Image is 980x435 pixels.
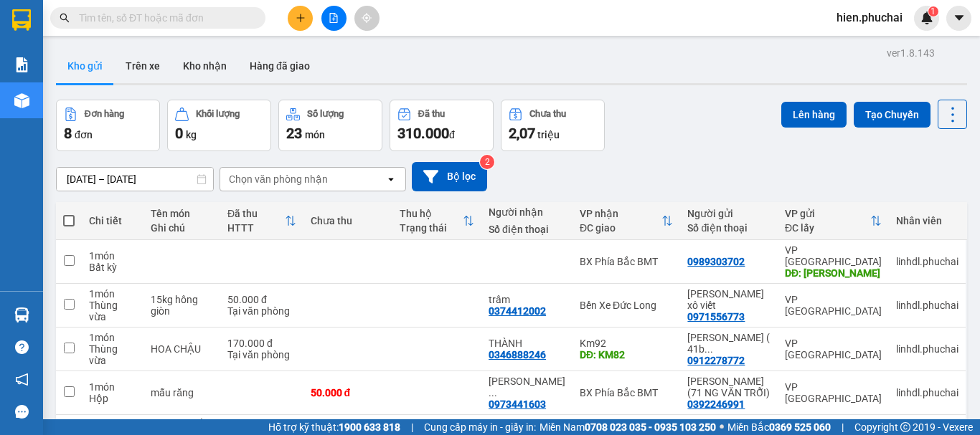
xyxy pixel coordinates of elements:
[362,13,372,23] span: aim
[585,421,716,433] strong: 0708 023 035 - 0935 103 250
[151,294,213,317] div: 15kg hông giòn
[114,49,171,83] button: Trên xe
[687,222,771,234] div: Số điện thoại
[385,173,397,185] svg: open
[489,398,546,410] div: 0973441603
[580,300,673,311] div: Bến Xe Đức Long
[227,208,285,219] div: Đã thu
[896,343,958,355] div: linhdl.phuchai
[480,155,494,169] sup: 2
[400,222,463,234] div: Trạng thái
[785,208,870,219] div: VP gửi
[580,208,661,219] div: VP nhận
[580,338,673,349] div: Km92
[411,419,413,435] span: |
[311,215,385,226] div: Chưa thu
[60,13,70,23] span: search
[15,373,29,386] span: notification
[175,125,183,142] span: 0
[14,93,29,108] img: warehouse-icon
[89,332,136,343] div: 1 món
[424,419,536,435] span: Cung cấp máy in - giấy in:
[705,343,713,355] span: ...
[887,45,935,61] div: ver 1.8.143
[928,6,938,16] sup: 1
[227,349,296,360] div: Tại văn phòng
[687,311,745,322] div: 0971556773
[392,202,481,240] th: Toggle SortBy
[489,224,565,235] div: Số điện thoại
[339,421,400,433] strong: 1900 633 818
[896,387,958,398] div: linhdl.phuchai
[785,267,882,279] div: DĐ: THANH BÌNH
[537,129,560,140] span: triệu
[785,294,882,317] div: VP [GEOGRAPHIC_DATA]
[489,349,546,360] div: 0346888246
[489,338,565,349] div: THÀNH
[489,206,565,218] div: Người nhận
[167,100,271,151] button: Khối lượng0kg
[896,215,958,226] div: Nhân viên
[89,288,136,300] div: 1 món
[509,125,535,142] span: 2,07
[238,49,321,83] button: Hàng đã giao
[229,172,328,186] div: Chọn văn phòng nhận
[268,419,400,435] span: Hỗ trợ kỹ thuật:
[489,294,565,305] div: trâm
[687,376,771,398] div: ĐỖ HOÀNG (71 NG VĂN TRỖI)
[489,305,546,317] div: 0374412002
[14,57,29,72] img: solution-icon
[15,405,29,419] span: message
[687,332,771,355] div: N THỊ THANH HUYỀN ( 41b kHE SANH )
[418,109,445,119] div: Đã thu
[307,109,344,119] div: Số lượng
[227,305,296,317] div: Tại văn phòng
[89,343,136,366] div: Thùng vừa
[687,398,745,410] div: 0392246991
[580,256,673,267] div: BX Phía Bắc BMT
[785,338,882,360] div: VP [GEOGRAPHIC_DATA]
[305,129,325,140] span: món
[687,288,771,311] div: hoàng thị minh thùy xô viết
[529,109,566,119] div: Chưa thu
[151,343,213,355] div: HOA CHẬU
[769,421,831,433] strong: 0369 525 060
[56,100,160,151] button: Đơn hàng8đơn
[75,129,93,140] span: đơn
[953,11,966,24] span: caret-down
[79,10,248,26] input: Tìm tên, số ĐT hoặc mã đơn
[412,162,487,191] button: Bộ lọc
[278,100,382,151] button: Số lượng23món
[540,419,716,435] span: Miền Nam
[15,340,29,354] span: question-circle
[727,419,831,435] span: Miền Bắc
[151,208,213,219] div: Tên món
[900,422,910,432] span: copyright
[920,11,933,24] img: icon-new-feature
[580,222,661,234] div: ĐC giao
[227,222,285,234] div: HTTT
[573,202,680,240] th: Toggle SortBy
[501,100,605,151] button: Chưa thu2,07 triệu
[842,419,844,435] span: |
[186,129,197,140] span: kg
[329,13,339,23] span: file-add
[311,387,385,398] div: 50.000 đ
[785,244,882,267] div: VP [GEOGRAPHIC_DATA]
[449,129,455,140] span: đ
[57,168,213,191] input: Select a date range.
[89,215,136,226] div: Chi tiết
[354,6,380,31] button: aim
[580,349,673,360] div: DĐ: KM82
[286,125,302,142] span: 23
[397,125,449,142] span: 310.000
[220,202,303,240] th: Toggle SortBy
[489,376,565,398] div: Đỗ Kỳ Thuyết(38 LÝ CHÍNH THẮNG)
[825,9,914,27] span: hien.phuchai
[64,125,72,142] span: 8
[720,424,724,430] span: ⚪️
[151,222,213,234] div: Ghi chú
[89,250,136,262] div: 1 món
[785,381,882,404] div: VP [GEOGRAPHIC_DATA]
[946,6,971,31] button: caret-down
